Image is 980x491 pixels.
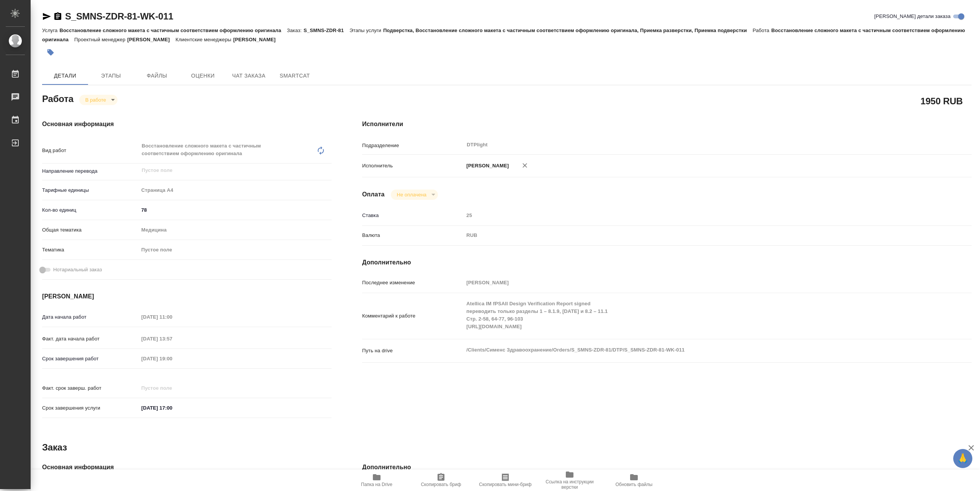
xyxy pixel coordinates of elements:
div: В работе [391,190,438,200]
p: Ставка [362,212,464,219]
p: Кол-во единиц [42,206,139,214]
button: Добавить тэг [42,44,59,61]
p: Подверстка, Восстановление сложного макета с частичным соответствием оформлению оригинала, Приемк... [383,28,753,33]
p: Работа [753,28,771,33]
p: Валюта [362,232,464,239]
span: SmartCat [276,71,313,81]
p: Тематика [42,246,139,254]
h4: Дополнительно [362,258,972,267]
span: Папка на Drive [361,482,392,487]
input: Пустое поле [464,277,921,288]
button: В работе [83,97,108,103]
p: Срок завершения работ [42,355,139,363]
div: RUB [464,229,921,242]
span: Детали [47,71,83,81]
button: Обновить файлы [602,470,666,491]
span: Этапы [93,71,129,81]
button: Скопировать ссылку для ЯМессенджера [42,12,51,21]
span: Чат заказа [230,71,267,81]
input: Пустое поле [139,311,206,322]
p: [PERSON_NAME] [464,162,509,170]
h4: Оплата [362,190,385,199]
span: Скопировать мини-бриф [479,482,531,487]
input: ✎ Введи что-нибудь [139,402,206,413]
span: Нотариальный заказ [53,266,102,274]
p: Направление перевода [42,167,139,175]
textarea: /Clients/Сименс Здравоохранение/Orders/S_SMNS-ZDR-81/DTP/S_SMNS-ZDR-81-WK-011 [464,344,921,357]
p: Вид работ [42,147,139,154]
textarea: Atellica IM fPSAII Design Verification Report signed переводить только разделы 1 – 8.1.9, [DATE] ... [464,297,921,333]
input: ✎ Введи что-нибудь [139,204,332,216]
span: Файлы [139,71,175,81]
p: Факт. дата начала работ [42,335,139,343]
p: Подразделение [362,142,464,149]
p: Путь на drive [362,347,464,355]
h4: [PERSON_NAME] [42,292,332,301]
div: Страница А4 [139,184,332,197]
div: В работе [79,95,118,105]
h4: Основная информация [42,120,332,129]
span: [PERSON_NAME] детали заказа [874,13,951,20]
p: S_SMNS-ZDR-81 [304,28,350,33]
h2: 1950 RUB [921,94,963,107]
a: S_SMNS-ZDR-81-WK-011 [65,11,173,21]
div: Пустое поле [141,246,322,254]
p: Услуга [42,28,59,33]
p: Исполнитель [362,162,464,170]
h4: Дополнительно [362,463,972,472]
p: Срок завершения услуги [42,404,139,412]
span: Ссылка на инструкции верстки [542,479,597,490]
input: Пустое поле [139,333,206,344]
input: Пустое поле [464,210,921,221]
span: Скопировать бриф [421,482,461,487]
p: Восстановление сложного макета с частичным соответствием оформлению оригинала [59,28,287,33]
div: Медицина [139,224,332,237]
h4: Исполнители [362,120,972,129]
p: Заказ: [287,28,304,33]
div: Пустое поле [139,243,332,256]
p: Общая тематика [42,226,139,234]
p: Этапы услуги [350,28,383,33]
input: Пустое поле [139,382,206,394]
p: [PERSON_NAME] [233,37,281,42]
p: Тарифные единицы [42,186,139,194]
p: Комментарий к работе [362,312,464,320]
h4: Основная информация [42,463,332,472]
button: Скопировать ссылку [53,12,62,21]
input: Пустое поле [139,353,206,364]
span: Обновить файлы [616,482,653,487]
span: Оценки [185,71,221,81]
h2: Работа [42,91,73,105]
p: Клиентские менеджеры [175,37,233,42]
p: Последнее изменение [362,279,464,287]
button: Скопировать мини-бриф [473,470,537,491]
button: Папка на Drive [345,470,409,491]
p: Проектный менеджер [74,37,127,42]
button: Не оплачена [395,191,429,198]
p: [PERSON_NAME] [127,37,176,42]
h2: Заказ [42,441,67,454]
p: Факт. срок заверш. работ [42,384,139,392]
button: Удалить исполнителя [516,157,533,174]
p: Дата начала работ [42,313,139,321]
input: Пустое поле [141,166,314,175]
button: 🙏 [953,449,972,468]
button: Ссылка на инструкции верстки [537,470,602,491]
span: 🙏 [956,450,969,467]
button: Скопировать бриф [409,470,473,491]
